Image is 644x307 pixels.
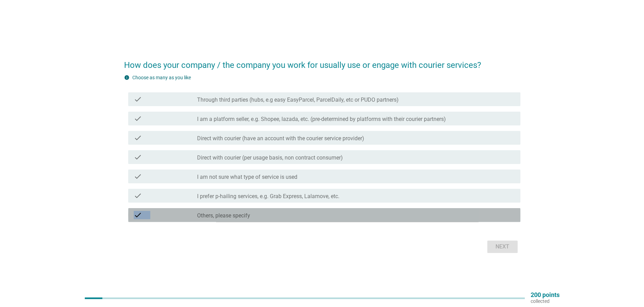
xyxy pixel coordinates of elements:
p: collected [530,298,559,304]
label: I am not sure what type of service is used [197,174,297,181]
p: 200 points [530,292,559,298]
i: check [134,114,142,123]
label: Through third parties (hubs, e.g easy EasyParcel, ParcelDaily, etc or PUDO partners) [197,96,399,103]
i: check [134,95,142,103]
label: Choose as many as you like [132,75,191,80]
i: check [134,172,142,181]
h2: How does your company / the company you work for usually use or engage with courier services? [124,52,520,71]
i: check [134,153,142,161]
i: info [124,75,130,80]
label: I prefer p-hailing services, e.g. Grab Express, Lalamove, etc. [197,193,339,200]
i: check [134,134,142,142]
label: Direct with courier (have an account with the courier service provider) [197,135,364,142]
label: Direct with courier (per usage basis, non contract consumer) [197,154,343,161]
i: check [134,192,142,200]
label: I am a platform seller, e.g. Shopee, lazada, etc. (pre-determined by platforms with their courier... [197,116,446,123]
label: Others, please specify [197,212,250,219]
i: check [134,211,142,219]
